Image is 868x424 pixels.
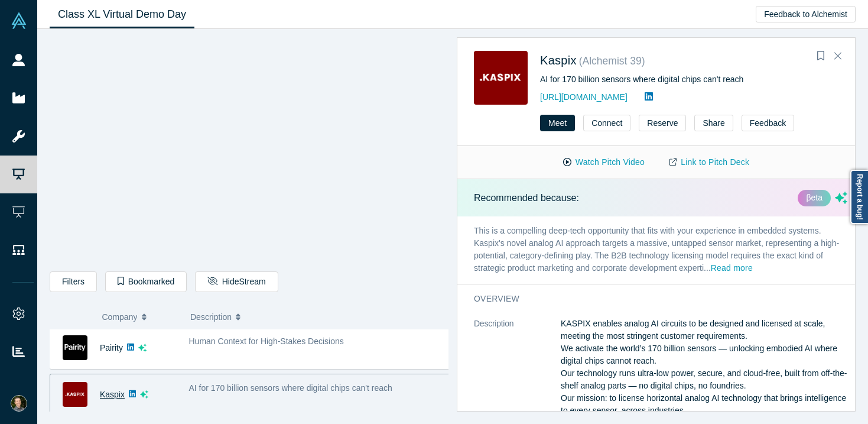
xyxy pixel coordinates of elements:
img: Ido Sarig's Account [11,395,27,412]
button: Meet [540,115,575,131]
button: HideStream [195,271,278,292]
svg: dsa ai sparkles [140,390,148,399]
button: Description [190,305,440,329]
span: Description [190,305,232,329]
button: Bookmark [812,48,829,64]
p: KASPIX enables analog AI circuits to be designed and licensed at scale, meeting the most stringen... [561,318,847,417]
p: Recommended because: [474,191,579,205]
p: This is a compelling deep-tech opportunity that fits with your experience in embedded systems. Ka... [457,216,864,284]
button: Close [829,47,847,66]
svg: dsa ai sparkles [138,344,147,352]
a: Link to Pitch Deck [657,152,762,173]
a: [URL][DOMAIN_NAME] [540,92,628,102]
small: ( Alchemist 39 ) [579,55,645,67]
a: Class XL Virtual Demo Day [50,1,194,28]
button: Feedback to Alchemist [756,6,856,22]
button: Watch Pitch Video [551,152,657,173]
button: Company [102,305,178,329]
span: AI for 170 billion sensors where digital chips can't reach [189,383,392,393]
img: Kaspix's Logo [474,51,528,105]
span: Human Context for High-Stakes Decisions [189,336,344,346]
button: Connect [583,115,630,131]
button: Feedback [742,115,794,131]
div: βeta [798,190,831,206]
img: Pairity's Logo [63,335,87,360]
button: Reserve [639,115,686,131]
h3: overview [474,293,831,305]
img: Kaspix's Logo [63,382,87,407]
button: Read more [711,262,753,276]
svg: dsa ai sparkles [835,192,847,204]
a: Pairity [100,343,123,352]
button: Share [694,115,733,131]
span: Company [102,305,138,329]
img: Alchemist Vault Logo [11,12,27,29]
div: AI for 170 billion sensors where digital chips can't reach [540,73,838,86]
iframe: Alchemist Class XL Demo Day: Vault [50,38,448,263]
a: Kaspix [100,390,125,399]
a: Kaspix [540,54,577,67]
button: Filters [50,271,97,292]
a: Report a bug! [850,170,868,224]
button: Bookmarked [105,271,187,292]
